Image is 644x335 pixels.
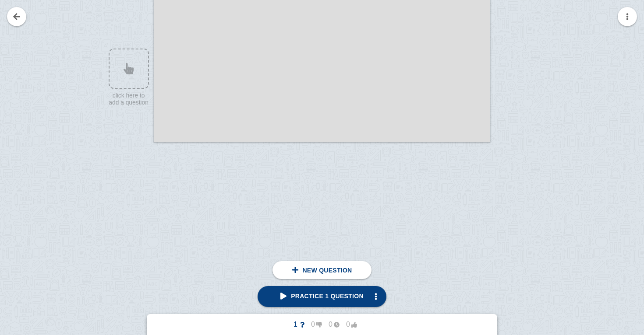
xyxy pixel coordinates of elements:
[302,267,352,274] span: New question
[7,7,26,26] a: Go back to your notes
[340,321,357,328] span: 0
[280,318,364,332] button: 1000
[258,286,386,307] a: Practice 1 question
[280,293,364,300] span: Practice 1 question
[304,321,322,328] span: 0
[322,321,340,328] span: 0
[287,321,304,328] span: 1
